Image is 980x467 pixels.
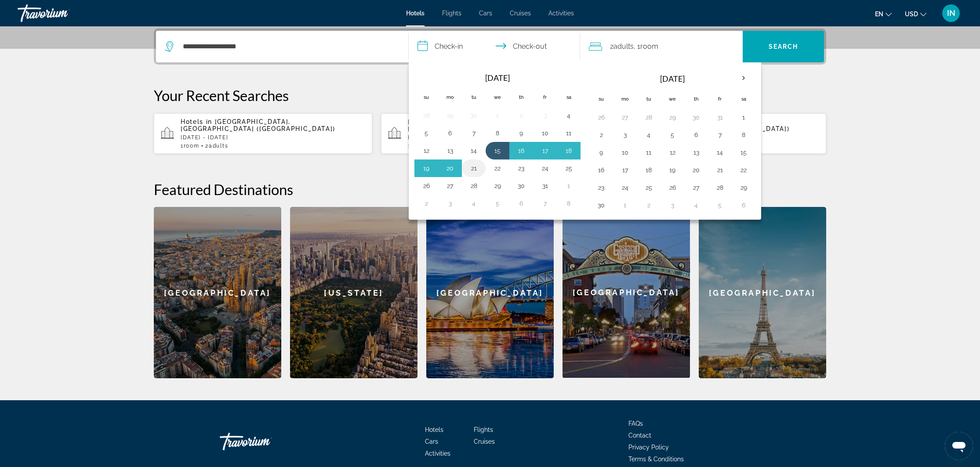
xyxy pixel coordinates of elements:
button: Day 23 [594,181,608,194]
a: Paris[GEOGRAPHIC_DATA] [699,207,826,378]
button: Day 24 [618,181,632,194]
a: San Diego[GEOGRAPHIC_DATA] [563,207,690,378]
button: Day 15 [737,146,751,159]
button: Day 4 [467,197,481,210]
span: 1 [181,143,199,149]
a: Cruises [474,438,495,445]
a: Activities [548,10,574,17]
button: Day 1 [618,199,632,211]
a: Flights [474,426,493,433]
button: Day 21 [467,162,481,174]
button: Day 6 [689,129,703,141]
a: Sydney[GEOGRAPHIC_DATA] [426,207,554,378]
button: User Menu [940,4,962,22]
span: Room [184,143,200,149]
div: [GEOGRAPHIC_DATA] [699,207,826,378]
iframe: Button to launch messaging window [945,432,973,460]
button: Day 27 [618,111,632,123]
input: Search hotel destination [182,40,395,53]
button: Search [743,31,824,62]
button: Day 29 [443,109,457,122]
button: Day 28 [467,180,481,192]
span: Cars [425,438,438,445]
button: Day 15 [490,145,505,157]
button: Day 29 [490,180,505,192]
button: Day 25 [562,162,576,174]
button: Day 28 [419,109,433,122]
th: [DATE] [438,68,557,87]
button: Day 8 [737,129,751,141]
button: Day 1 [737,111,751,123]
span: IN [947,9,955,18]
button: Day 10 [618,146,632,159]
button: Day 7 [467,127,481,139]
button: Day 9 [514,127,528,139]
button: Day 3 [538,109,552,122]
button: Day 6 [737,199,751,211]
button: Day 17 [618,164,632,176]
a: New York[US_STATE] [290,207,417,378]
a: Privacy Policy [628,444,669,451]
button: Day 2 [642,199,656,211]
table: Right calendar grid [589,68,755,214]
button: Day 4 [642,129,656,141]
span: 2 [205,143,228,149]
span: USD [905,11,918,18]
button: Day 30 [689,111,703,123]
span: Room [640,42,658,51]
a: Activities [425,450,450,457]
button: Day 19 [665,164,679,176]
button: Day 29 [737,181,751,194]
button: Day 13 [689,146,703,159]
button: Day 21 [713,164,727,176]
button: Day 10 [538,127,552,139]
button: Day 2 [419,197,433,210]
div: [US_STATE] [290,207,417,378]
a: Travorium [18,2,105,25]
button: Hotels in [GEOGRAPHIC_DATA], [GEOGRAPHIC_DATA] ([GEOGRAPHIC_DATA])[DATE] - [DATE]1Room2Adults [154,113,372,154]
button: Day 9 [594,146,608,159]
button: Day 2 [594,129,608,141]
div: [GEOGRAPHIC_DATA] [563,207,690,378]
button: Day 5 [713,199,727,211]
a: Go Home [220,428,308,455]
button: Day 25 [642,181,656,194]
button: Day 28 [713,181,727,194]
button: Day 11 [642,146,656,159]
button: Day 8 [490,127,505,139]
a: Flights [442,10,461,17]
button: Day 5 [665,129,679,141]
a: Hotels [406,10,425,17]
button: Day 28 [642,111,656,123]
button: Day 24 [538,162,552,174]
span: 1 [408,143,426,149]
button: [GEOGRAPHIC_DATA] ([GEOGRAPHIC_DATA], [GEOGRAPHIC_DATA]) and Nearby Hotels[DATE] - [DATE]1Room2Ad... [381,113,599,154]
button: Day 1 [562,180,576,192]
button: Day 3 [618,129,632,141]
p: [DATE] - [DATE] [408,134,592,141]
span: Cars [479,10,492,17]
span: [GEOGRAPHIC_DATA], [GEOGRAPHIC_DATA] ([GEOGRAPHIC_DATA]) [181,118,335,132]
button: Change currency [905,7,926,20]
span: FAQs [628,420,643,427]
span: 2 [610,40,634,53]
button: Day 30 [594,199,608,211]
div: Search widget [156,31,824,62]
button: Select check in and out date [409,31,580,62]
th: [DATE] [613,68,732,89]
button: Day 7 [538,197,552,210]
a: Barcelona[GEOGRAPHIC_DATA] [154,207,281,378]
button: Day 6 [443,127,457,139]
button: Day 20 [689,164,703,176]
button: Day 19 [419,162,433,174]
a: Contact [628,432,651,439]
button: Day 22 [490,162,505,174]
a: Hotels [425,426,443,433]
